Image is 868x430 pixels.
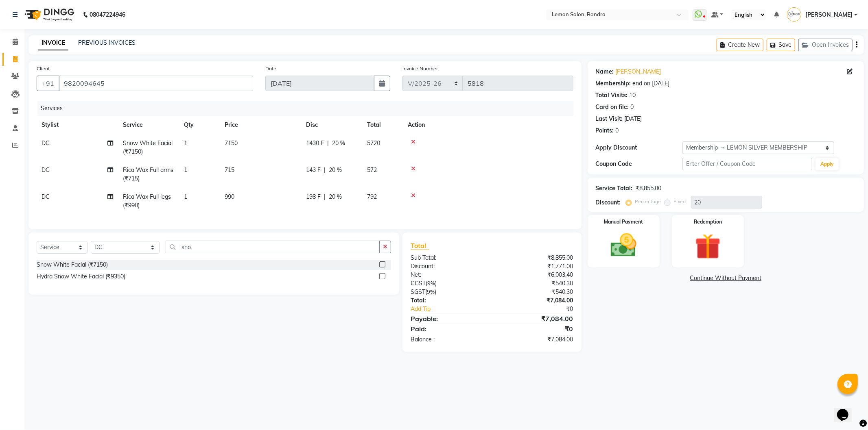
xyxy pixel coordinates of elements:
span: DC [42,139,50,147]
div: Balance : [404,335,492,344]
span: 9% [427,280,435,287]
span: DC [42,193,50,200]
div: Coupon Code [596,160,682,168]
div: ₹6,003.40 [492,271,579,279]
div: Net: [404,271,492,279]
div: end on [DATE] [633,79,670,88]
span: 9% [427,289,435,295]
span: 20 % [329,166,342,174]
div: Discount: [404,262,492,271]
div: Card on file: [596,103,629,111]
th: Service [118,116,179,134]
span: 198 F [306,193,321,201]
a: PREVIOUS INVOICES [78,39,136,46]
th: Total [362,116,403,134]
div: Services [37,101,579,116]
button: Create New [717,39,763,51]
input: Enter Offer / Coupon Code [682,158,813,170]
label: Client [37,65,50,72]
a: Continue Without Payment [589,274,862,282]
div: Name: [596,67,614,76]
div: Discount: [596,198,621,207]
div: Snow White Facial (₹7150) [37,261,108,269]
a: [PERSON_NAME] [616,67,661,76]
th: Action [403,116,573,134]
div: 10 [630,91,636,100]
div: Points: [596,126,614,135]
div: Last Visit: [596,115,623,123]
span: 5720 [367,139,380,147]
th: Price [220,116,301,134]
span: Total [411,241,429,250]
button: +91 [37,76,59,91]
span: 1 [184,166,187,174]
div: ₹8,855.00 [636,184,662,193]
th: Disc [301,116,362,134]
span: | [324,193,326,201]
div: ( ) [404,279,492,288]
span: 1430 F [306,139,324,148]
button: Apply [816,158,839,170]
div: Membership: [596,79,631,88]
iframe: chat widget [834,397,860,422]
div: ₹540.30 [492,288,579,296]
div: Apply Discount [596,143,682,152]
div: Total: [404,296,492,305]
div: ₹7,084.00 [492,296,579,305]
button: Save [767,39,795,51]
span: 572 [367,166,377,174]
div: ₹0 [507,305,579,313]
label: Fixed [674,198,686,205]
div: [DATE] [625,115,642,123]
img: _cash.svg [603,230,645,260]
div: ₹8,855.00 [492,254,579,262]
a: INVOICE [38,36,68,50]
div: Hydra Snow White Facial (₹9350) [37,272,125,281]
th: Qty [179,116,220,134]
div: Sub Total: [404,254,492,262]
span: 990 [225,193,234,200]
a: Add Tip [404,305,507,313]
span: DC [42,166,50,174]
input: Search or Scan [166,241,380,253]
span: | [327,139,329,148]
label: Manual Payment [604,218,643,226]
span: 20 % [332,139,345,148]
div: 0 [631,103,634,111]
span: 20 % [329,193,342,201]
div: ₹0 [492,324,579,334]
span: 1 [184,139,187,147]
span: [PERSON_NAME] [805,11,853,19]
span: 7150 [225,139,238,147]
b: 08047224946 [90,3,125,26]
div: 0 [616,126,619,135]
div: ₹540.30 [492,279,579,288]
div: Total Visits: [596,91,628,100]
label: Invoice Number [402,65,438,72]
span: Rica Wax Full legs (₹990) [123,193,171,209]
div: Payable: [404,314,492,324]
label: Date [265,65,276,72]
div: ( ) [404,288,492,296]
span: CGST [411,280,426,287]
span: Rica Wax Full arms (₹715) [123,166,173,182]
button: Open Invoices [798,39,853,51]
span: 792 [367,193,377,200]
span: 715 [225,166,234,174]
span: SGST [411,288,425,295]
img: logo [21,3,77,26]
span: Snow White Facial (₹7150) [123,139,173,155]
div: ₹7,084.00 [492,314,579,324]
span: | [324,166,326,174]
div: Service Total: [596,184,633,193]
span: 1 [184,193,187,200]
img: _gift.svg [687,230,729,263]
div: ₹7,084.00 [492,335,579,344]
span: 143 F [306,166,321,174]
div: Paid: [404,324,492,334]
label: Percentage [635,198,661,205]
img: Jyoti Grijesh Rao [787,7,801,22]
div: ₹1,771.00 [492,262,579,271]
input: Search by Name/Mobile/Email/Code [59,76,253,91]
label: Redemption [694,218,722,226]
